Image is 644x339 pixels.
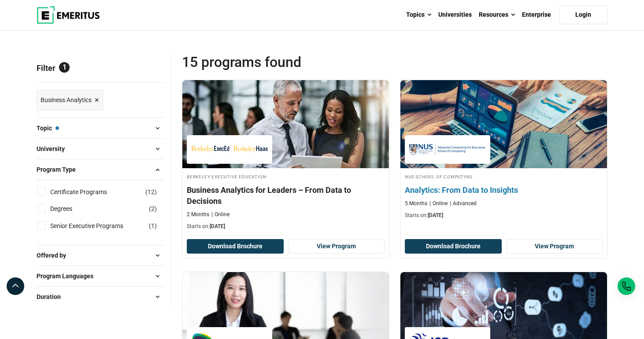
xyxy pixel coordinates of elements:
span: ( ) [145,187,157,197]
button: Program Type [37,163,164,176]
button: Topic [37,122,164,135]
span: Duration [37,292,68,302]
a: Reset all [137,63,164,75]
p: 2 Months [187,211,209,218]
p: Starts on: [405,212,603,219]
img: Business Analytics for Leaders – From Data to Decisions | Online Data Science and Analytics Course [182,80,389,168]
p: Filter [37,53,164,82]
button: Program Languages [37,269,164,283]
a: Data Science and Analytics Course by NUS School of Computing - September 30, 2025 NUS School of C... [400,80,607,224]
p: Starts on: [187,223,385,230]
h4: Berkeley Executive Education [187,173,385,180]
a: Data Science and Analytics Course by Berkeley Executive Education - September 18, 2025 Berkeley E... [182,80,389,235]
img: NUS School of Computing [409,140,486,159]
span: × [95,94,99,107]
span: [DATE] [428,212,443,218]
h4: NUS School of Computing [405,173,603,180]
img: Analytics: From Data to Insights | Online Data Science and Analytics Course [390,76,618,173]
button: Download Brochure [187,239,284,254]
span: ( ) [149,204,157,214]
span: 15 Programs found [182,53,395,71]
span: Business Analytics [41,95,92,105]
a: Senior Executive Programs [50,221,141,231]
p: Advanced [450,200,477,207]
a: View Program [288,239,385,254]
p: Online [211,211,229,218]
p: 5 Months [405,200,427,207]
a: Certificate Programs [50,187,125,197]
a: Degrees [50,204,90,214]
span: 2 [151,205,155,212]
button: University [37,142,164,155]
span: 12 [148,188,155,195]
p: Online [429,200,448,207]
a: Business Analytics × [37,90,103,111]
span: [DATE] [210,223,225,229]
span: Program Type [37,165,83,174]
span: 1 [59,62,70,73]
span: University [37,144,72,154]
h4: Analytics: From Data to Insights [405,184,603,195]
h4: Business Analytics for Leaders – From Data to Decisions [187,184,385,206]
button: Download Brochure [405,239,502,254]
span: 1 [151,222,155,229]
button: Duration [37,290,164,303]
span: Offered by [37,251,73,260]
span: ( ) [149,221,157,231]
button: Offered by [37,249,164,262]
span: Topic [37,123,59,133]
img: Berkeley Executive Education [191,140,268,159]
a: View Program [506,239,603,254]
span: Program Languages [37,271,100,281]
a: Login [559,6,607,24]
